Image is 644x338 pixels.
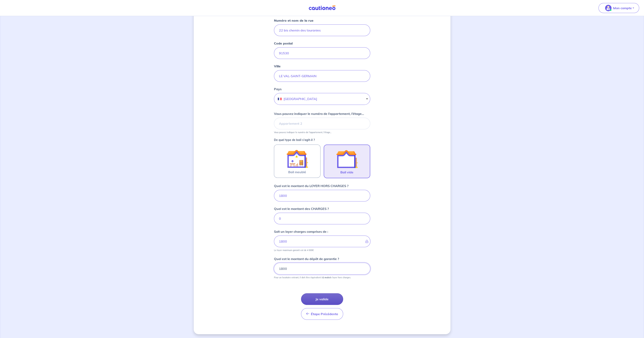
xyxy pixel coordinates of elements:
span: Étape Précédente [311,312,338,316]
input: Lille [274,70,370,82]
button: Étape Précédente [301,308,343,320]
p: Quel est le montant des CHARGES ? [274,206,329,211]
button: [GEOGRAPHIC_DATA] [274,93,370,105]
button: Je valide [301,293,343,305]
button: illu_account_valid_menu.svgMon compte [598,3,639,13]
span: Bail meublé [288,170,306,174]
p: Quel est le montant du dépôt de garantie ? [274,256,339,261]
p: Pour un locataire entrant, il doit être équivalent à de loyer hors charges. [274,276,351,279]
img: illu_furnished_lease.svg [286,148,308,170]
p: Soit un loyer charges comprises de : [274,229,328,234]
input: 750€ [274,190,370,201]
strong: Numéro et nom de la rue [274,18,313,22]
p: Vous pouvez indiquer le numéro de l’appartement, l’étage... [274,111,364,116]
span: Bail vide [340,170,353,175]
img: Cautioneo [307,5,337,10]
input: Appartement 2 [274,118,370,129]
label: Pays [274,87,282,91]
strong: 1 mois [323,276,329,279]
p: De quel type de bail s’agit-il ? [274,139,370,141]
input: - € [274,236,370,247]
input: 54 rue nationale [274,24,370,36]
p: Quel est le montant du LOYER HORS CHARGES ? [274,183,348,188]
input: 80 € [274,213,370,224]
strong: Ville [274,64,281,68]
input: 59000 [274,47,370,59]
p: Vous pouvez indiquer le numéro de l’appartement, l’étage... [274,131,331,134]
img: illu_empty_lease.svg [336,148,358,170]
p: Le loyer maximum garanti est de 4 500€ [274,249,314,252]
input: 750€ [274,263,370,274]
img: illu_account_valid_menu.svg [605,5,612,11]
strong: Code postal [274,41,293,45]
p: Mon compte [613,6,632,10]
